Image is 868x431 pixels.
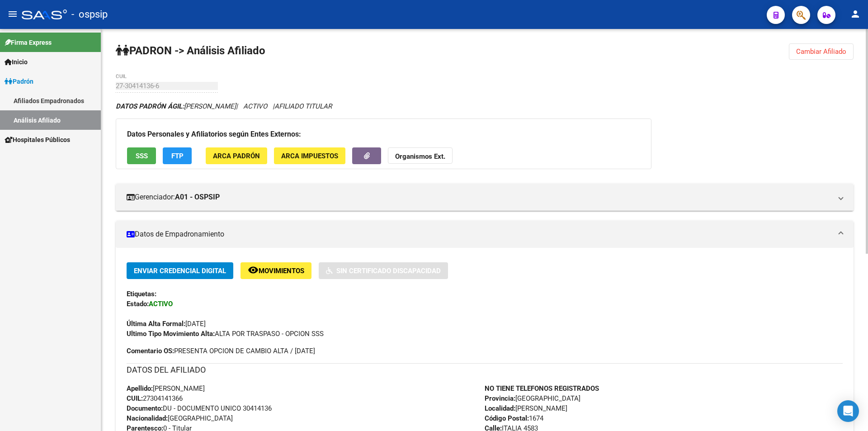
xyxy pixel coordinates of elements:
[127,192,832,202] mat-panel-title: Gerenciador:
[127,394,183,403] span: 27304141366
[127,346,315,356] span: PRESENTA OPCION DE CAMBIO ALTA / [DATE]
[485,394,515,403] strong: Provincia:
[127,300,149,308] strong: Estado:
[7,9,18,19] mat-icon: menu
[127,394,143,403] strong: CUIL:
[319,262,448,279] button: Sin Certificado Discapacidad
[116,44,265,57] strong: PADRON -> Análisis Afiliado
[5,57,28,67] span: Inicio
[116,102,184,110] strong: DATOS PADRÓN ÁGIL:
[134,267,226,275] span: Enviar Credencial Digital
[127,384,205,393] span: [PERSON_NAME]
[163,147,192,164] button: FTP
[274,147,345,164] button: ARCA Impuestos
[213,152,260,160] span: ARCA Padrón
[127,404,163,412] strong: Documento:
[259,267,304,275] span: Movimientos
[116,184,854,211] mat-expansion-panel-header: Gerenciador:A01 - OSPSIP
[281,152,338,160] span: ARCA Impuestos
[485,384,599,393] strong: NO TIENE TELEFONOS REGISTRADOS
[796,47,846,56] span: Cambiar Afiliado
[127,384,153,393] strong: Apellido:
[136,152,148,160] span: SSS
[116,221,854,248] mat-expansion-panel-header: Datos de Empadronamiento
[175,192,220,202] strong: A01 - OSPSIP
[127,128,640,141] h3: Datos Personales y Afiliatorios según Entes Externos:
[127,330,215,338] strong: Ultimo Tipo Movimiento Alta:
[127,330,324,338] span: ALTA POR TRASPASO - OPCION SSS
[127,414,233,422] span: [GEOGRAPHIC_DATA]
[127,262,233,279] button: Enviar Credencial Digital
[171,152,184,160] span: FTP
[116,102,236,110] span: [PERSON_NAME]
[837,400,859,422] div: Open Intercom Messenger
[395,152,445,161] strong: Organismos Ext.
[149,300,173,308] strong: ACTIVO
[485,394,580,403] span: [GEOGRAPHIC_DATA]
[5,135,70,145] span: Hospitales Públicos
[127,147,156,164] button: SSS
[850,9,861,19] mat-icon: person
[274,102,332,110] span: AFILIADO TITULAR
[5,76,33,86] span: Padrón
[127,404,272,412] span: DU - DOCUMENTO UNICO 30414136
[127,320,206,328] span: [DATE]
[206,147,267,164] button: ARCA Padrón
[116,102,332,110] i: | ACTIVO |
[127,229,832,239] mat-panel-title: Datos de Empadronamiento
[241,262,311,279] button: Movimientos
[789,43,854,60] button: Cambiar Afiliado
[485,404,567,412] span: [PERSON_NAME]
[485,414,543,422] span: 1674
[5,38,52,47] span: Firma Express
[127,364,843,376] h3: DATOS DEL AFILIADO
[485,414,529,422] strong: Código Postal:
[127,320,185,328] strong: Última Alta Formal:
[485,404,515,412] strong: Localidad:
[127,290,156,298] strong: Etiquetas:
[248,265,259,275] mat-icon: remove_red_eye
[388,147,453,164] button: Organismos Ext.
[71,5,108,24] span: - ospsip
[127,414,168,422] strong: Nacionalidad:
[127,347,174,355] strong: Comentario OS:
[336,267,441,275] span: Sin Certificado Discapacidad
